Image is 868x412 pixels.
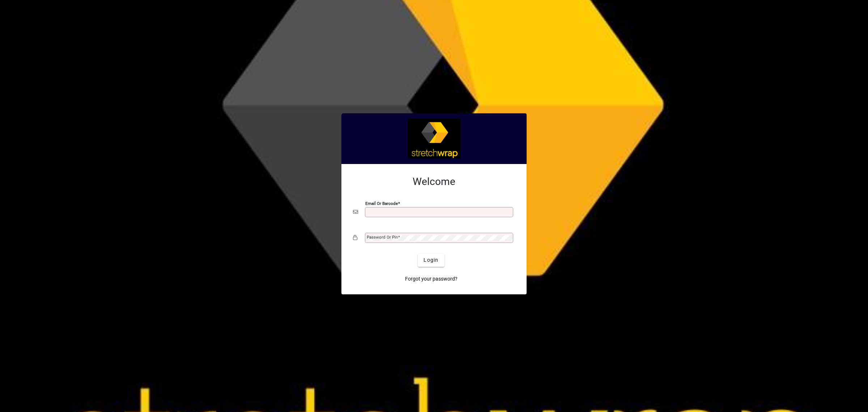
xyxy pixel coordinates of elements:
span: Forgot your password? [405,275,458,283]
mat-label: Password or Pin [367,235,398,240]
mat-label: Email or Barcode [365,201,398,206]
button: Login [418,254,444,267]
span: Login [424,256,438,264]
h2: Welcome [353,176,515,188]
a: Forgot your password? [402,273,460,286]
